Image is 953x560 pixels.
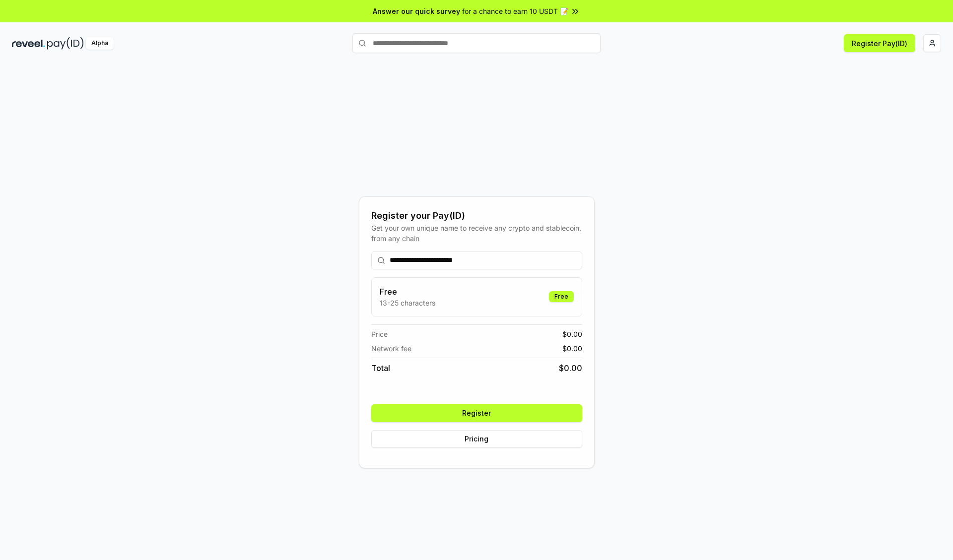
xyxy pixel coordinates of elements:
[371,209,582,223] div: Register your Pay(ID)
[371,223,582,244] div: Get your own unique name to receive any crypto and stablecoin, from any chain
[371,404,582,422] button: Register
[462,6,568,16] span: for a chance to earn 10 USDT 📝
[47,37,84,50] img: pay_id
[549,291,574,302] div: Free
[562,329,582,339] span: $ 0.00
[86,37,114,50] div: Alpha
[559,362,582,374] span: $ 0.00
[373,6,460,16] span: Answer our quick survey
[380,298,435,308] p: 13-25 characters
[562,343,582,354] span: $ 0.00
[12,37,45,50] img: reveel_dark
[371,343,411,354] span: Network fee
[371,329,388,339] span: Price
[371,430,582,448] button: Pricing
[844,34,915,52] button: Register Pay(ID)
[380,286,435,298] h3: Free
[371,362,390,374] span: Total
